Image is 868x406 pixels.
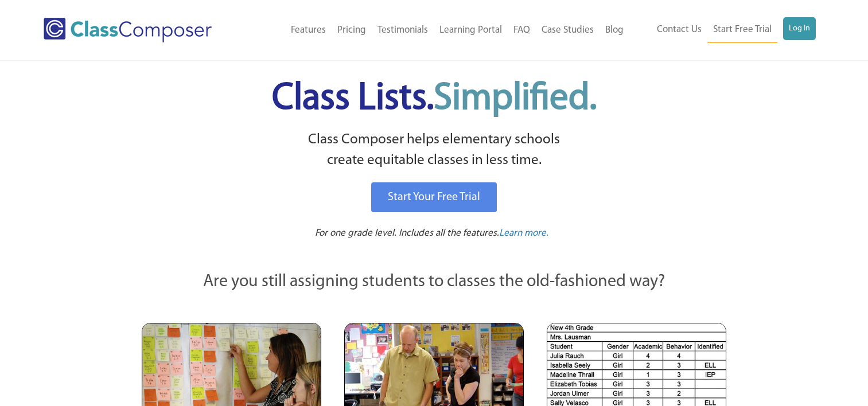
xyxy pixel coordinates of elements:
a: Features [285,18,332,43]
a: Start Your Free Trial [371,182,497,212]
nav: Header Menu [247,18,629,43]
a: Start Free Trial [707,17,777,43]
span: Learn more. [499,228,548,238]
span: Start Your Free Trial [388,192,480,203]
nav: Header Menu [629,17,816,43]
a: Learning Portal [434,18,508,43]
a: FAQ [508,18,536,43]
a: Contact Us [651,17,707,42]
p: Class Composer helps elementary schools create equitable classes in less time. [140,130,729,171]
a: Case Studies [536,18,600,43]
p: Are you still assigning students to classes the old-fashioned way? [142,270,727,295]
a: Blog [600,18,629,43]
a: Pricing [332,18,372,43]
span: For one grade level. Includes all the features. [315,228,499,238]
a: Log In [783,17,816,40]
span: Class Lists. [272,80,597,118]
a: Testimonials [372,18,434,43]
img: Class Composer [44,18,212,42]
span: Simplified. [434,80,597,118]
a: Learn more. [499,227,548,241]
